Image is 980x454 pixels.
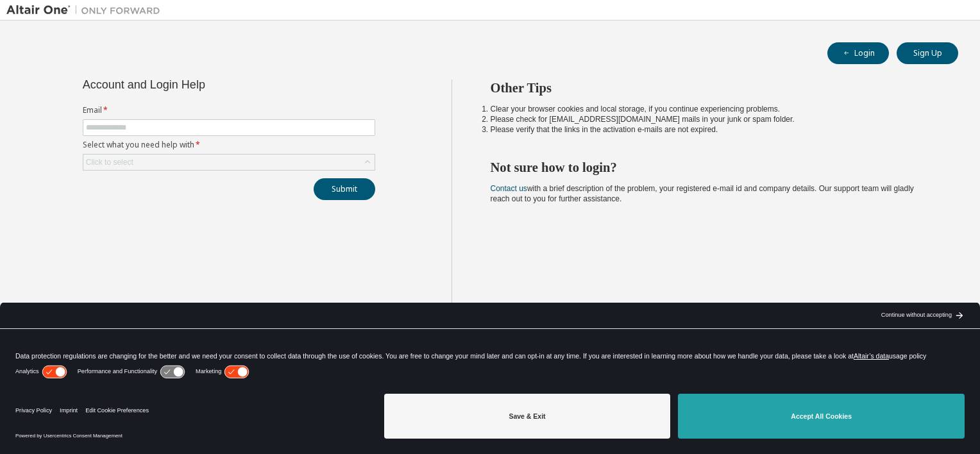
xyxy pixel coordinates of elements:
[827,42,889,64] button: Login
[83,80,317,90] div: Account and Login Help
[491,124,936,135] li: Please verify that the links in the activation e-mails are not expired.
[491,114,936,124] li: Please check for [EMAIL_ADDRESS][DOMAIN_NAME] mails in your junk or spam folder.
[83,140,375,150] label: Select what you need help with
[491,104,936,114] li: Clear your browser cookies and local storage, if you continue experiencing problems.
[491,184,527,193] a: Contact us
[491,159,936,176] h2: Not sure how to login?
[491,80,936,96] h2: Other Tips
[83,105,375,115] label: Email
[491,184,914,203] span: with a brief description of the problem, your registered e-mail id and company details. Our suppo...
[83,155,375,170] div: Click to select
[86,157,133,167] div: Click to select
[6,4,167,17] img: Altair One
[314,178,375,200] button: Submit
[897,42,958,64] button: Sign Up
